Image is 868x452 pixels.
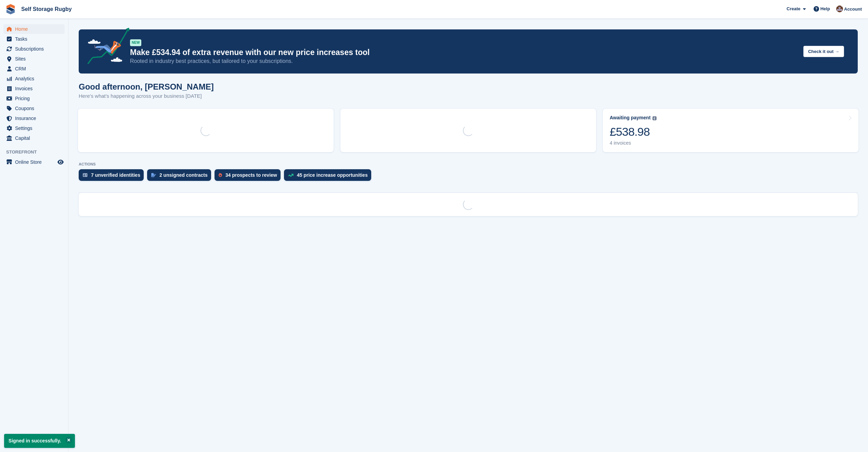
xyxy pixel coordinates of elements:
span: Tasks [15,34,56,44]
a: menu [3,133,65,143]
div: Awaiting payment [610,115,651,121]
button: Check it out → [803,46,844,57]
img: Amanda Orton [836,5,843,12]
span: Analytics [15,74,56,83]
img: stora-icon-8386f47178a22dfd0bd8f6a31ec36ba5ce8667c1dd55bd0f319d3a0aa187defe.svg [5,4,16,14]
a: Awaiting payment £538.98 4 invoices [603,109,858,152]
a: Preview store [56,158,65,166]
img: price-adjustments-announcement-icon-8257ccfd72463d97f412b2fc003d46551f7dbcb40ab6d574587a9cd5c0d94... [82,28,130,67]
p: Make £534.94 of extra revenue with our new price increases tool [130,48,798,57]
a: 7 unverified identities [79,169,147,184]
span: Coupons [15,104,56,113]
a: menu [3,157,65,167]
h1: Good afternoon, [PERSON_NAME] [79,82,214,91]
div: 2 unsigned contracts [159,172,208,178]
img: prospect-51fa495bee0391a8d652442698ab0144808aea92771e9ea1ae160a38d050c398.svg [219,173,222,177]
p: Signed in successfully. [4,434,75,448]
a: Self Storage Rugby [18,3,75,15]
span: Create [787,5,800,12]
div: £538.98 [610,125,657,139]
span: Storefront [6,149,68,156]
a: menu [3,84,65,93]
a: menu [3,104,65,113]
a: menu [3,114,65,123]
a: menu [3,94,65,103]
img: price_increase_opportunities-93ffe204e8149a01c8c9dc8f82e8f89637d9d84a8eef4429ea346261dce0b2c0.svg [288,174,294,177]
span: CRM [15,64,56,74]
a: menu [3,64,65,74]
div: 4 invoices [610,140,657,146]
div: NEW [130,39,141,46]
a: menu [3,123,65,133]
span: Capital [15,133,56,143]
span: Insurance [15,114,56,123]
div: 34 prospects to review [225,172,277,178]
a: menu [3,54,65,64]
span: Settings [15,123,56,133]
p: Rooted in industry best practices, but tailored to your subscriptions. [130,57,798,65]
span: Help [820,5,830,12]
span: Account [844,6,862,13]
span: Subscriptions [15,44,56,54]
a: menu [3,24,65,34]
img: verify_identity-adf6edd0f0f0b5bbfe63781bf79b02c33cf7c696d77639b501bdc392416b5a36.svg [83,173,88,177]
a: 34 prospects to review [215,169,284,184]
a: menu [3,74,65,83]
span: Sites [15,54,56,64]
a: menu [3,44,65,54]
img: icon-info-grey-7440780725fd019a000dd9b08b2336e03edf1995a4989e88bcd33f0948082b44.svg [652,116,657,120]
div: 45 price increase opportunities [297,172,368,178]
div: 7 unverified identities [91,172,140,178]
p: Here's what's happening across your business [DATE] [79,92,214,100]
a: 2 unsigned contracts [147,169,215,184]
span: Pricing [15,94,56,103]
a: 45 price increase opportunities [284,169,375,184]
a: menu [3,34,65,44]
span: Invoices [15,84,56,93]
span: Online Store [15,157,56,167]
p: ACTIONS [79,162,858,167]
span: Home [15,24,56,34]
img: contract_signature_icon-13c848040528278c33f63329250d36e43548de30e8caae1d1a13099fd9432cc5.svg [151,173,156,177]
